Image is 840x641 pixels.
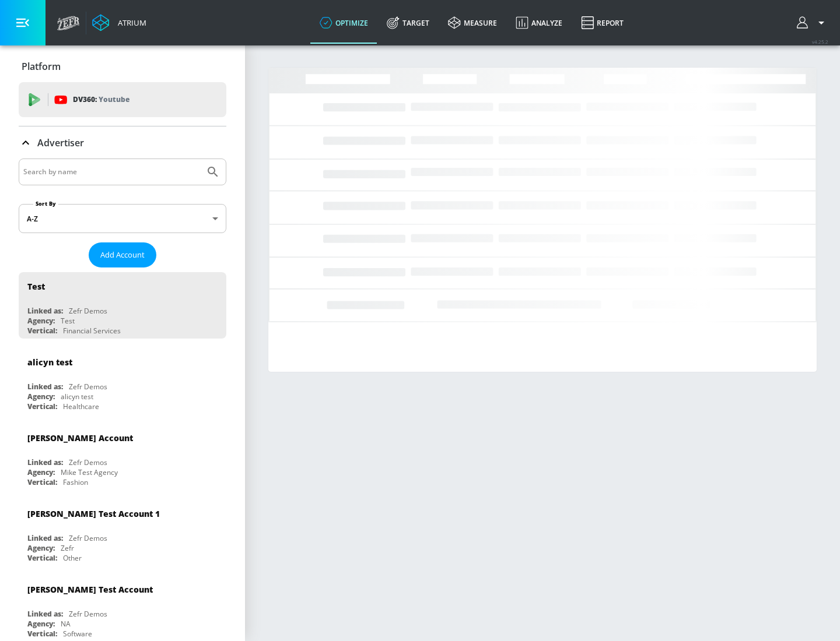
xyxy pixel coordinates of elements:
div: Zefr Demos [69,382,107,392]
a: Atrium [92,14,146,31]
div: Zefr [61,543,74,553]
div: Linked as: [27,457,63,467]
div: Advertiser [19,126,226,159]
div: Healthcare [63,401,99,411]
label: Sort By [33,200,58,207]
div: [PERSON_NAME] AccountLinked as:Zefr DemosAgency:Mike Test AgencyVertical:Fashion [19,424,226,490]
div: Mike Test Agency [61,467,118,477]
p: Advertiser [37,136,84,149]
div: Linked as: [27,609,63,619]
a: Report [572,2,633,44]
div: Platform [19,50,226,83]
div: Other [63,553,82,563]
div: Vertical: [27,326,57,336]
button: Add Account [89,242,156,267]
div: DV360: Youtube [19,82,226,117]
div: Vertical: [27,401,57,411]
div: Zefr Demos [69,609,107,619]
div: [PERSON_NAME] Test Account 1Linked as:Zefr DemosAgency:ZefrVertical:Other [19,499,226,566]
div: Linked as: [27,533,63,543]
a: optimize [310,2,377,44]
p: DV360: [73,93,129,106]
div: Agency: [27,543,55,553]
div: Software [63,629,92,639]
div: Agency: [27,316,55,326]
div: TestLinked as:Zefr DemosAgency:TestVertical:Financial Services [19,272,226,339]
div: Agency: [27,392,55,401]
div: [PERSON_NAME] Test Account [27,584,153,595]
p: Platform [22,60,61,73]
div: Zefr Demos [69,306,107,316]
span: Add Account [100,248,145,262]
div: Zefr Demos [69,533,107,543]
a: measure [439,2,506,44]
div: Vertical: [27,629,57,639]
div: Zefr Demos [69,457,107,467]
div: Financial Services [63,326,121,336]
div: Agency: [27,619,55,629]
div: [PERSON_NAME] Account [27,432,133,443]
div: Test [61,316,75,326]
a: Analyze [506,2,572,44]
div: [PERSON_NAME] Test Account 1 [27,508,160,519]
div: alicyn testLinked as:Zefr DemosAgency:alicyn testVertical:Healthcare [19,348,226,414]
div: Agency: [27,467,55,477]
div: alicyn test [61,392,93,401]
span: v 4.25.2 [812,38,828,45]
div: Linked as: [27,382,63,392]
div: Vertical: [27,553,57,563]
div: Vertical: [27,477,57,487]
div: Atrium [113,17,146,28]
div: A-Z [19,204,226,233]
div: Linked as: [27,306,63,316]
div: Test [27,281,45,292]
input: Search by name [23,164,200,179]
div: Fashion [63,477,88,487]
p: Youtube [99,93,129,105]
div: NA [61,619,71,629]
div: alicyn test [27,357,72,368]
a: Target [377,2,439,44]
